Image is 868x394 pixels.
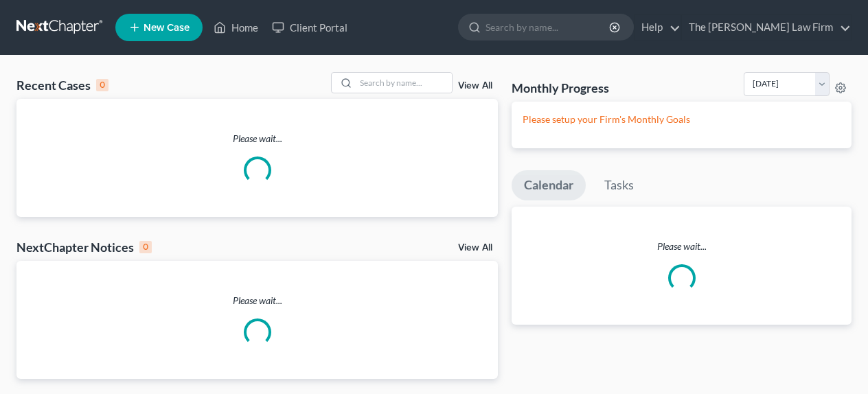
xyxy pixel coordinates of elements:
p: Please wait... [512,240,852,253]
div: Recent Cases [16,77,108,93]
p: Please wait... [16,132,498,146]
p: Please setup your Firm's Monthly Goals [523,113,841,126]
a: View All [458,81,492,91]
a: Help [635,15,681,40]
a: Tasks [592,170,646,200]
a: View All [458,243,492,253]
div: NextChapter Notices [16,239,152,255]
span: New Case [144,23,190,33]
a: Calendar [512,170,586,200]
div: 0 [139,241,152,253]
a: Home [207,15,265,40]
input: Search by name... [486,14,611,40]
h3: Monthly Progress [512,80,609,96]
a: Client Portal [265,15,354,40]
input: Search by name... [356,73,452,93]
div: 0 [96,79,108,91]
p: Please wait... [16,294,498,308]
a: The [PERSON_NAME] Law Firm [682,15,851,40]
